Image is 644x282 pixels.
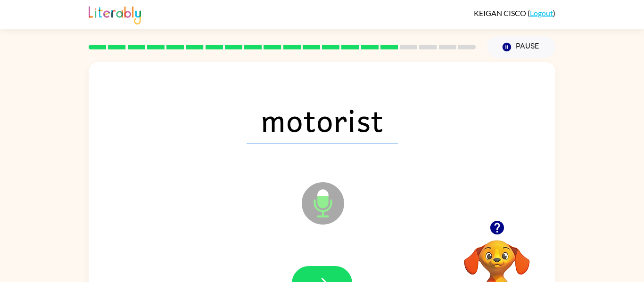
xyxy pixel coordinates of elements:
[89,4,141,24] img: Literably
[474,8,528,17] span: KEIGAN CISCO
[247,95,398,144] span: motorist
[530,8,553,17] a: Logout
[474,8,555,17] div: ( )
[487,36,555,58] button: Pause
